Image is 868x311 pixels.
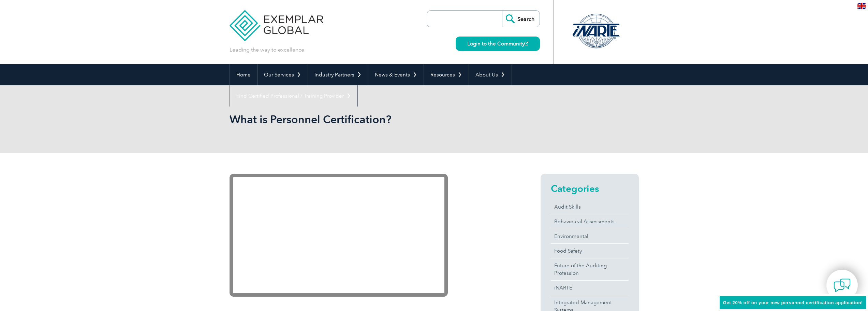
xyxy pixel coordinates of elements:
[368,64,424,85] a: News & Events
[230,46,304,54] p: Leading the way to excellence
[857,3,866,9] img: en
[551,214,629,229] a: Behavioural Assessments
[469,64,512,85] a: About Us
[551,229,629,243] a: Environmental
[230,113,491,126] h1: What is Personnel Certification?
[230,174,448,297] iframe: YouTube video player
[308,64,368,85] a: Industry Partners
[834,277,851,294] img: contact-chat.png
[551,281,629,295] a: iNARTE
[258,64,308,85] a: Our Services
[551,244,629,258] a: Food Safety
[456,37,540,51] a: Login to the Community
[525,42,528,45] img: open_square.png
[230,85,357,107] a: Find Certified Professional / Training Provider
[723,300,863,305] span: Get 20% off on your new personnel certification application!
[551,200,629,214] a: Audit Skills
[502,11,540,27] input: Search
[424,64,469,85] a: Resources
[551,258,629,280] a: Future of the Auditing Profession
[230,64,257,85] a: Home
[551,183,629,194] h2: Categories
